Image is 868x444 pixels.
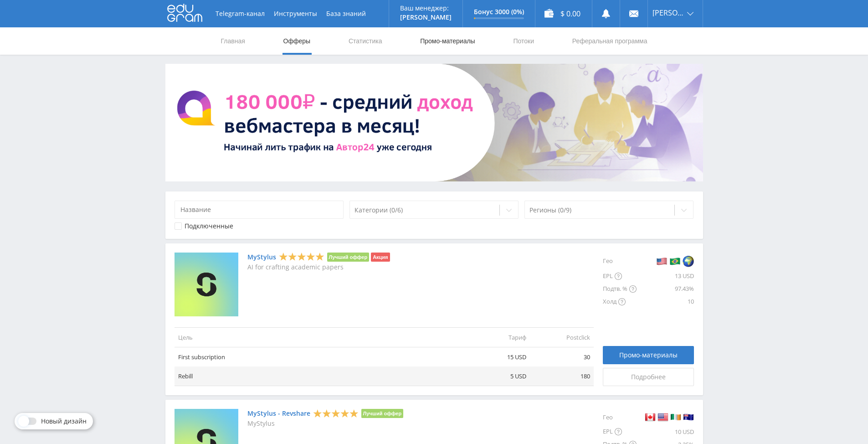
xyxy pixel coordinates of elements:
[603,283,637,295] div: Подтв. %
[466,347,530,367] td: 15 USD
[637,270,694,283] div: 13 USD
[603,270,637,283] div: EPL
[466,367,530,386] td: 5 USD
[419,27,476,55] a: Промо-материалы
[530,347,594,367] td: 30
[247,263,390,271] p: AI for crafting academic papers
[185,222,233,230] div: Подключенные
[603,425,637,438] div: EPL
[571,27,648,55] a: Реферальная программа
[400,14,452,21] p: [PERSON_NAME]
[530,327,594,347] td: Postclick
[175,327,466,347] td: Цель
[348,27,383,55] a: Статистика
[175,347,466,367] td: First subscription
[247,253,276,261] a: MyStylus
[400,5,452,12] p: Ваш менеджер:
[603,253,637,270] div: Гео
[247,410,310,417] a: MyStylus - Revshare
[603,295,637,308] div: Холд
[175,253,238,316] img: MyStylus
[603,409,637,425] div: Гео
[474,8,524,15] p: Бонус 3000 (0%)
[631,373,666,381] span: Подробнее
[603,368,694,386] a: Подробнее
[637,283,694,295] div: 97.43%
[165,64,703,181] img: BannerAvtor24
[637,295,694,308] div: 10
[603,346,694,364] a: Промо-материалы
[282,27,312,55] a: Офферы
[279,252,324,262] div: 5 Stars
[327,253,370,262] li: Лучший оффер
[220,27,246,55] a: Главная
[41,418,87,425] span: Новый дизайн
[530,367,594,386] td: 180
[512,27,535,55] a: Потоки
[619,351,678,359] span: Промо-материалы
[313,408,359,418] div: 5 Stars
[361,409,404,418] li: Лучший оффер
[175,367,466,386] td: Rebill
[466,327,530,347] td: Тариф
[637,425,694,438] div: 10 USD
[652,9,684,16] span: [PERSON_NAME]
[371,253,390,262] li: Акция
[247,420,404,427] p: MyStylus
[175,201,344,219] input: Название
